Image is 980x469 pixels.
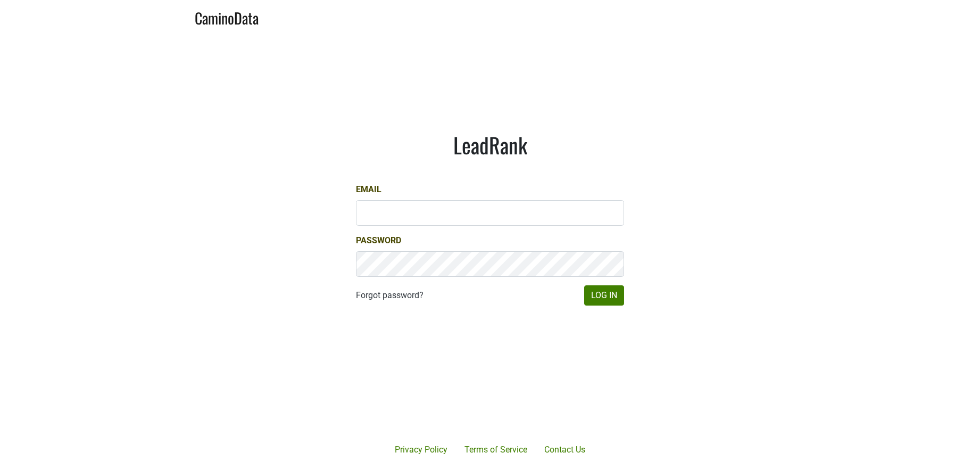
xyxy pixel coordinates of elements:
a: Forgot password? [356,289,423,302]
label: Password [356,234,401,247]
a: Terms of Service [456,439,536,460]
a: Privacy Policy [386,439,456,460]
label: Email [356,183,381,196]
button: Log In [584,285,624,306]
a: CaminoData [195,4,259,29]
a: Contact Us [536,439,594,460]
h1: LeadRank [356,132,624,158]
